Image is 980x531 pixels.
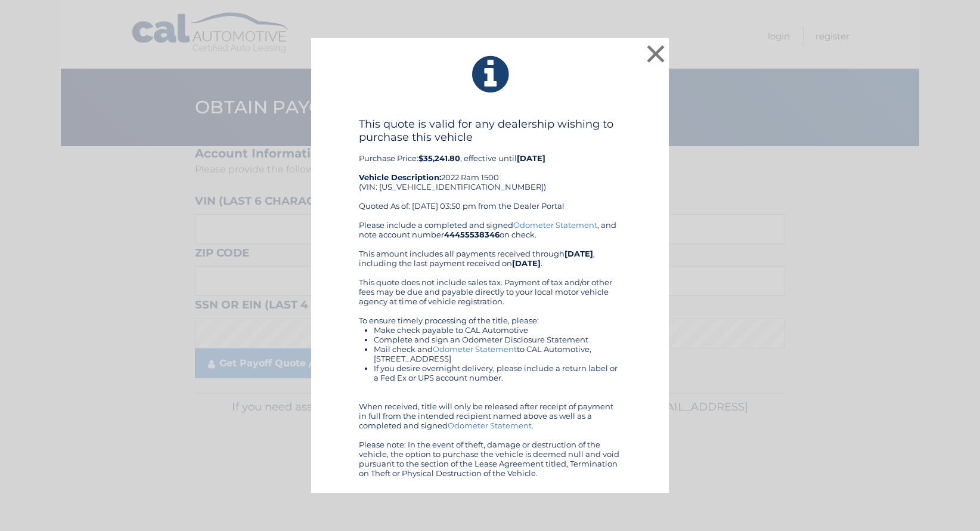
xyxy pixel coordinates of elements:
a: Odometer Statement [513,220,597,230]
b: [DATE] [517,153,545,163]
a: Odometer Statement [448,421,532,430]
b: [DATE] [512,258,541,268]
li: If you desire overnight delivery, please include a return label or a Fed Ex or UPS account number. [374,363,621,382]
a: Odometer Statement [433,344,517,354]
div: Purchase Price: , effective until 2022 Ram 1500 (VIN: [US_VEHICLE_IDENTIFICATION_NUMBER]) Quoted ... [359,118,621,220]
li: Make check payable to CAL Automotive [374,325,621,335]
li: Complete and sign an Odometer Disclosure Statement [374,335,621,344]
b: $35,241.80 [418,153,460,163]
div: Please include a completed and signed , and note account number on check. This amount includes al... [359,220,621,478]
b: 44455538346 [444,230,500,239]
li: Mail check and to CAL Automotive, [STREET_ADDRESS] [374,344,621,363]
button: × [644,42,668,66]
b: [DATE] [565,249,593,258]
strong: Vehicle Description: [359,172,441,182]
h4: This quote is valid for any dealership wishing to purchase this vehicle [359,118,621,144]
